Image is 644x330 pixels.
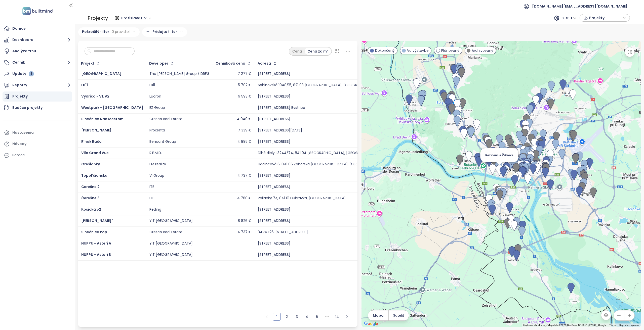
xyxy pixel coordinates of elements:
[258,173,290,178] div: [STREET_ADDRESS]
[238,94,252,99] div: 9 593 €
[216,62,245,65] div: Cenníková cena
[238,128,252,133] div: 7 339 €
[237,139,252,144] div: 4 885 €
[258,185,290,189] div: [STREET_ADDRESS]
[323,313,331,321] span: •••
[81,71,122,76] a: [GEOGRAPHIC_DATA]
[532,0,627,12] span: [DOMAIN_NAME][EMAIL_ADDRESS][DOMAIN_NAME]
[472,48,493,53] span: Archivovaný
[293,313,301,320] a: 3
[273,313,281,321] li: 1
[112,29,130,34] span: 0 pravidiel
[258,253,290,257] div: [STREET_ADDRESS]
[81,196,100,201] a: Čerešne 3
[313,313,321,320] a: 5
[237,230,252,234] div: 4 737 €
[293,313,301,321] li: 3
[263,313,271,321] button: left
[81,105,143,110] a: Westpark - [GEOGRAPHIC_DATA]
[303,313,311,321] li: 4
[81,162,100,167] a: Orešianky
[258,139,290,144] div: [STREET_ADDRESS]
[149,94,161,99] div: Lucron
[305,48,331,55] div: Cena za m²
[258,230,308,234] div: 34V4+26, [STREET_ADDRESS]
[290,48,305,55] div: Cena
[582,14,627,22] div: button
[149,241,193,246] div: YIT [GEOGRAPHIC_DATA]
[149,185,154,189] div: ITB
[12,48,36,54] div: Analýza trhu
[81,252,111,257] a: NUPPU - Asteri B
[407,48,429,53] span: Vo výstavbe
[149,62,168,65] div: Developer
[149,207,161,212] div: Reding
[81,116,124,121] a: Slnečnice Nad Mestom
[149,128,165,133] div: Proxenta
[81,62,94,65] div: Projekt
[149,173,164,178] div: VI Group
[258,94,290,99] div: [STREET_ADDRESS]
[81,82,88,87] span: LB11
[12,105,43,111] div: Budúce projekty
[3,103,72,113] a: Budúce projekty
[142,27,187,37] div: Pridajte filter
[29,71,34,76] div: 1
[149,106,165,110] div: EZ Group
[81,218,113,223] a: [PERSON_NAME] 1
[78,27,140,37] div: Pokročilý filter
[548,324,606,326] span: Map data ©2025 GeoBasis-DE/BKG (©2009), Google
[258,162,386,167] div: Hadincová 6, 841 06 Záhorská [GEOGRAPHIC_DATA], [GEOGRAPHIC_DATA]
[81,139,102,144] a: Rínok Rača
[81,241,111,246] a: NUPPU - Asteri A
[149,253,193,257] div: YIT [GEOGRAPHIC_DATA]
[81,229,107,234] span: Slnečnice Pop
[3,128,72,138] a: Nastavenia
[273,313,280,320] a: 1
[12,141,26,147] div: Návody
[619,324,639,326] a: Report a map error
[258,62,271,65] div: Adresa
[333,313,341,320] a: 14
[149,196,154,201] div: ITB
[333,313,341,321] li: 14
[81,207,101,212] a: Košická 52
[81,150,109,155] a: Vila Grand Vue
[323,313,331,321] li: Nasledujúcich 5 strán
[313,313,321,321] li: 5
[343,313,351,321] li: Nasledujúca strana
[81,94,109,99] a: Vydrica - V1, V2
[149,139,176,144] div: Bencont Group
[3,69,72,79] a: Updaty 1
[523,323,545,327] button: Keyboard shortcuts
[258,83,380,87] div: Sabinovská 1948/15, 821 03 [GEOGRAPHIC_DATA], [GEOGRAPHIC_DATA]
[589,14,622,22] span: Projekty
[12,93,28,100] div: Projekty
[12,152,25,158] div: Pomoc
[258,117,290,121] div: [STREET_ADDRESS]
[373,313,384,318] span: Mapa
[81,184,100,189] span: Čerešne 2
[237,117,252,121] div: 4 949 €
[258,151,383,155] div: Dlhé diely I 3244/74, 841 04 [GEOGRAPHIC_DATA], [GEOGRAPHIC_DATA]
[363,320,379,327] a: Open this area in Google Maps (opens a new window)
[486,153,513,157] span: Rezidencia Žižkova
[258,207,290,212] div: [STREET_ADDRESS]
[149,117,182,121] div: Cresco Real Estate
[263,313,271,321] li: Predchádzajúca strana
[3,35,72,45] button: Dashboard
[81,128,111,133] a: [PERSON_NAME]
[3,139,72,149] a: Návody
